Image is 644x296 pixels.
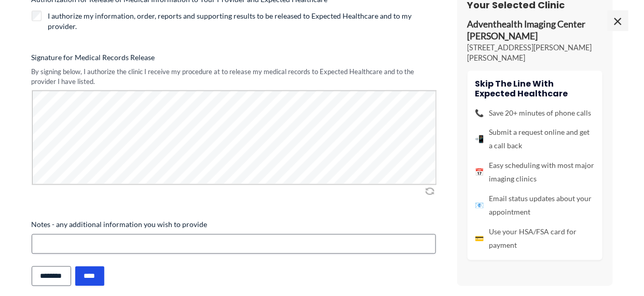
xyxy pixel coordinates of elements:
[475,106,484,120] span: 📞
[475,159,595,186] li: Easy scheduling with most major imaging clinics
[32,67,436,86] div: By signing below, I authorize the clinic I receive my procedure at to release my medical records ...
[475,126,595,153] li: Submit a request online and get a call back
[475,133,484,146] span: 📲
[475,166,484,179] span: 📅
[475,232,484,246] span: 💳
[468,43,602,63] p: [STREET_ADDRESS][PERSON_NAME][PERSON_NAME]
[475,79,595,98] h4: Skip the line with Expected Healthcare
[475,199,484,213] span: 📧
[608,10,628,31] span: ×
[475,192,595,219] li: Email status updates about your appointment
[32,52,436,63] label: Signature for Medical Records Release
[32,220,436,230] label: Notes - any additional information you wish to provide
[468,19,602,43] p: Adventhealth Imaging Center [PERSON_NAME]
[475,106,595,120] li: Save 20+ minutes of phone calls
[48,11,436,32] label: I authorize my information, order, reports and supporting results to be released to Expected Heal...
[423,186,436,196] img: Clear Signature
[475,225,595,252] li: Use your HSA/FSA card for payment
